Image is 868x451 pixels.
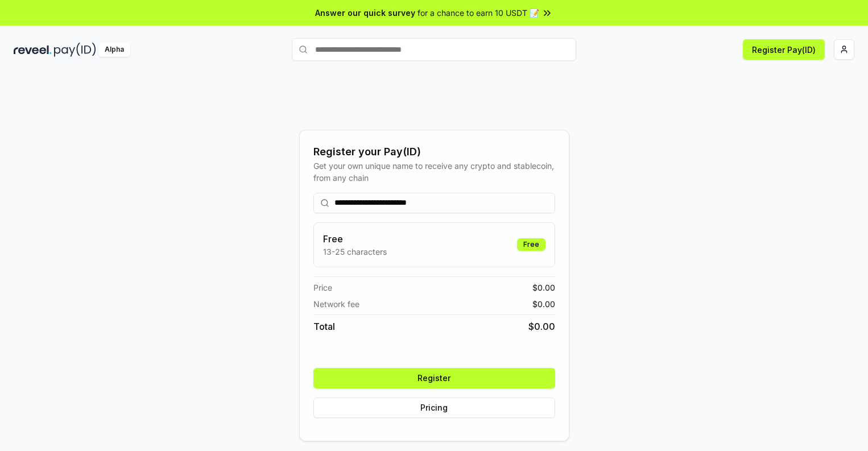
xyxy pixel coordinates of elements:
[323,232,387,246] h3: Free
[532,282,555,293] span: $ 0.00
[743,39,825,60] button: Register Pay(ID)
[313,282,332,293] span: Price
[418,7,539,19] span: for a chance to earn 10 USDT 📝
[323,246,387,258] p: 13-25 characters
[54,43,96,57] img: pay_id
[517,238,545,251] div: Free
[315,7,415,19] span: Answer our quick survey
[313,298,359,310] span: Network fee
[313,144,555,160] div: Register your Pay(ID)
[313,160,555,184] div: Get your own unique name to receive any crypto and stablecoin, from any chain
[313,320,335,333] span: Total
[14,43,52,57] img: reveel_dark
[98,43,130,57] div: Alpha
[532,298,555,310] span: $ 0.00
[313,368,555,388] button: Register
[313,398,555,418] button: Pricing
[528,320,555,333] span: $ 0.00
